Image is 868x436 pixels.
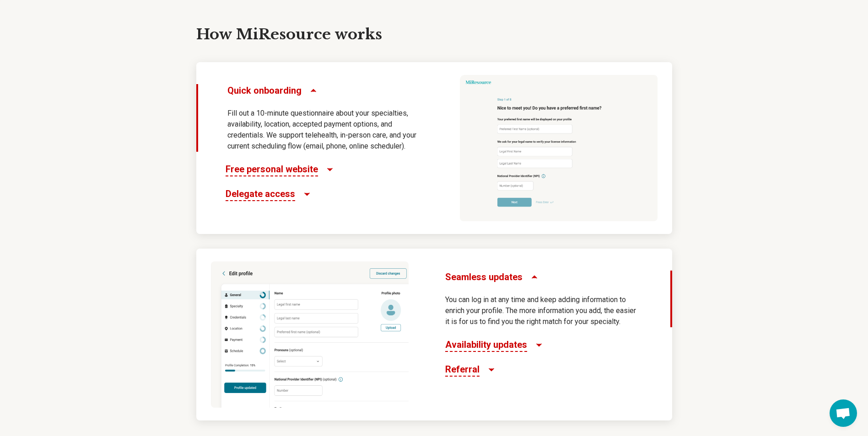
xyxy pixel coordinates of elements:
button: Quick onboarding [227,84,318,97]
p: You can log in at any time and keep adding information to enrich your profile. The more informati... [445,294,641,327]
button: Availability updates [445,338,544,352]
button: Referral [445,363,496,377]
div: Open chat [830,399,857,427]
span: Delegate access [226,187,295,201]
p: Fill out a 10-minute questionnaire about your specialties, availability, location, accepted payme... [227,108,423,152]
h2: How MiResource works [196,25,672,44]
button: Free personal website [226,163,334,176]
span: Seamless updates [445,271,523,283]
button: Delegate access [226,187,312,201]
span: Quick onboarding [227,84,302,97]
span: Availability updates [445,338,527,352]
span: Free personal website [226,163,318,176]
button: Seamless updates [445,271,539,283]
span: Referral [445,363,480,377]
